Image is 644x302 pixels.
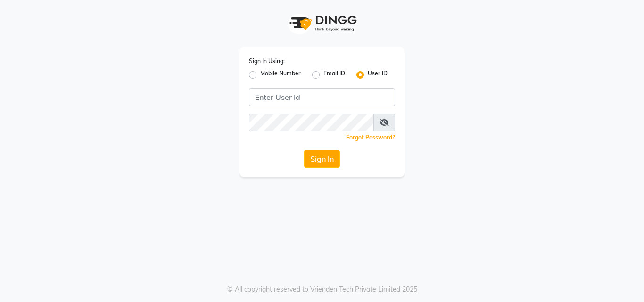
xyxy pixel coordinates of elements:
[284,9,360,37] img: logo1.svg
[323,69,345,81] label: Email ID
[260,69,301,81] label: Mobile Number
[249,88,395,106] input: Username
[304,150,340,168] button: Sign In
[249,57,285,65] label: Sign In Using:
[346,134,395,141] a: Forgot Password?
[368,69,388,81] label: User ID
[249,114,374,131] input: Username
